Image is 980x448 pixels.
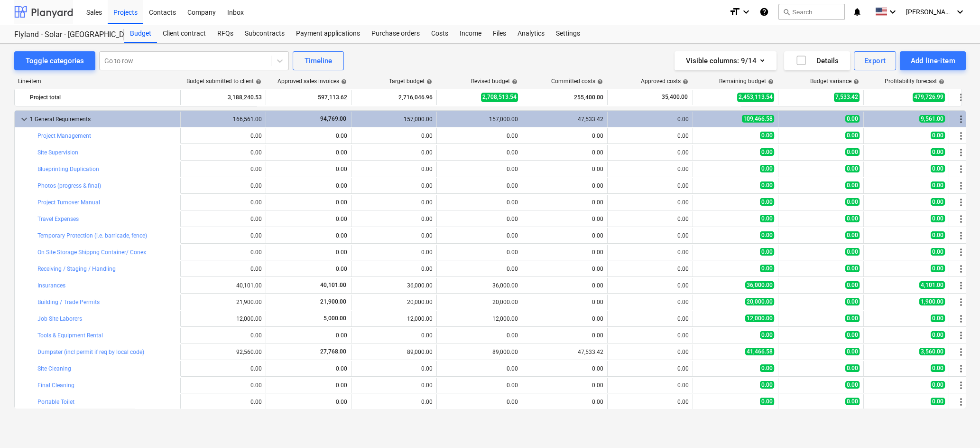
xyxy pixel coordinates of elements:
span: 0.00 [931,148,945,156]
div: 0.00 [611,282,689,289]
span: 0.00 [845,265,860,272]
div: 0.00 [526,365,603,372]
div: Committed costs [551,78,603,85]
div: 0.00 [526,216,603,222]
div: 0.00 [526,282,603,289]
div: 0.00 [611,332,689,339]
span: 94,769.00 [319,115,347,122]
div: 1 General Requirements [30,112,176,127]
div: 0.00 [526,182,603,189]
button: Timeline [293,51,344,70]
iframe: Chat Widget [933,402,980,448]
div: Timeline [305,55,332,67]
button: Visible columns:9/14 [675,51,777,70]
a: Analytics [512,24,550,43]
span: 7,533.42 [834,93,860,102]
a: Building / Trade Permits [37,299,100,305]
div: 0.00 [185,332,262,339]
span: help [510,79,518,85]
a: Project Management [37,133,91,139]
div: 166,561.00 [185,116,262,123]
div: 157,000.00 [441,116,518,123]
div: 0.00 [355,399,433,405]
span: 0.00 [931,248,945,256]
span: More actions [955,296,967,308]
a: Portable Toilet [37,399,74,405]
div: 89,000.00 [441,349,518,355]
div: 0.00 [355,199,433,206]
div: 0.00 [441,266,518,272]
span: 0.00 [931,198,945,206]
div: 597,113.62 [270,90,347,105]
div: Project total [30,90,176,105]
div: 0.00 [185,199,262,206]
div: 20,000.00 [441,299,518,305]
div: 0.00 [611,216,689,222]
div: Details [795,55,839,67]
div: 0.00 [270,182,347,189]
div: 0.00 [526,149,603,156]
span: 0.00 [845,198,860,206]
div: 12,000.00 [185,315,262,322]
a: Receiving / Staging / Handling [37,266,116,272]
i: Knowledge base [759,6,769,18]
span: 0.00 [845,381,860,389]
span: [PERSON_NAME] [906,8,953,16]
span: help [254,79,261,85]
button: Details [784,51,850,70]
a: Insurances [37,282,65,289]
div: Budget submitted to client [186,78,261,85]
div: 0.00 [611,266,689,272]
div: Budget variance [810,78,859,85]
div: 0.00 [526,299,603,305]
i: format_size [729,6,740,18]
div: 0.00 [355,216,433,222]
button: Add line-item [900,51,966,70]
div: 0.00 [611,232,689,239]
span: 0.00 [760,398,774,405]
span: help [766,79,774,85]
span: More actions [955,346,967,358]
div: 0.00 [185,382,262,389]
span: 0.00 [931,381,945,389]
a: Project Turnover Manual [37,199,100,206]
div: 0.00 [355,365,433,372]
span: 0.00 [845,215,860,222]
div: 0.00 [526,199,603,206]
div: Budget [124,24,157,43]
a: Blueprinting Duplication [37,166,99,172]
span: More actions [955,92,967,103]
span: More actions [955,114,967,125]
span: 0.00 [760,381,774,389]
span: 0.00 [931,265,945,272]
span: 9,561.00 [919,115,945,123]
span: 0.00 [845,348,860,355]
div: 0.00 [441,399,518,405]
div: 0.00 [185,149,262,156]
div: 0.00 [270,332,347,339]
a: Dumpster (incl permit if req by local code) [37,349,144,355]
span: 4,101.00 [919,281,945,289]
a: Subcontracts [239,24,290,43]
div: 0.00 [526,399,603,405]
div: 89,000.00 [355,349,433,355]
div: 0.00 [441,382,518,389]
div: Target budget [389,78,432,85]
div: 0.00 [270,149,347,156]
a: Payment applications [290,24,366,43]
a: Temporary Protection (i.e. barricade, fence) [37,232,147,239]
a: Costs [425,24,454,43]
div: 0.00 [355,182,433,189]
span: 0.00 [760,181,774,189]
span: 0.00 [931,398,945,405]
div: 0.00 [611,133,689,139]
span: 0.00 [931,215,945,222]
span: 0.00 [931,165,945,172]
span: More actions [955,263,967,275]
div: Approved costs [641,78,688,85]
div: 0.00 [270,166,347,172]
button: Export [854,51,897,70]
div: 0.00 [526,133,603,139]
